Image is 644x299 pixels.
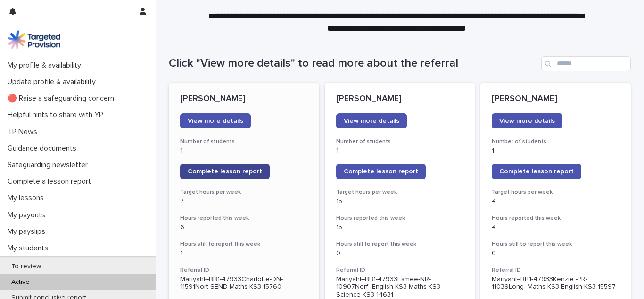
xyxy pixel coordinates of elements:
[492,188,619,196] h3: Target hours per week
[8,30,60,49] img: M5nRWzHhSzIhMunXDL62
[180,113,251,128] a: View more details
[492,240,619,248] h3: Hours still to report this week
[492,223,619,231] p: 4
[180,275,308,291] p: MariyahI--BB1-47933Charlotte-DN-11591Nort-SEND-Maths KS3-15760
[4,244,56,253] p: My students
[180,188,308,196] h3: Target hours per week
[492,275,619,291] p: MariyahI--BB1-47933Kenzie -PR-11039Long--Maths KS3 English KS3-15597
[188,118,243,124] span: View more details
[4,278,37,286] p: Active
[4,94,122,103] p: 🔴 Raise a safeguarding concern
[344,168,418,175] span: Complete lesson report
[336,197,464,205] p: 15
[4,211,53,220] p: My payouts
[492,266,619,274] h3: Referral ID
[188,168,262,175] span: Complete lesson report
[180,94,308,104] p: [PERSON_NAME]
[180,223,308,231] p: 6
[4,128,45,137] p: TP News
[336,275,464,299] p: MariyahI--BB1-47933Esmee-NR-10907Norf--English KS3 Maths KS3 Science KS3-14631
[4,177,99,186] p: Complete a lesson report
[336,147,464,155] p: 1
[336,266,464,274] h3: Referral ID
[336,164,426,179] a: Complete lesson report
[336,249,464,257] p: 0
[344,118,399,124] span: View more details
[336,113,407,128] a: View more details
[336,138,464,145] h3: Number of students
[180,249,308,257] p: 1
[492,249,619,257] p: 0
[499,118,555,124] span: View more details
[492,94,619,104] p: [PERSON_NAME]
[541,56,631,71] input: Search
[492,214,619,222] h3: Hours reported this week
[180,147,308,155] p: 1
[180,138,308,145] h3: Number of students
[180,240,308,248] h3: Hours still to report this week
[336,188,464,196] h3: Target hours per week
[492,147,619,155] p: 1
[4,61,89,70] p: My profile & availability
[4,263,49,271] p: To review
[336,94,464,104] p: [PERSON_NAME]
[4,144,84,153] p: Guidance documents
[336,214,464,222] h3: Hours reported this week
[180,197,308,205] p: 7
[499,168,574,175] span: Complete lesson report
[4,161,95,170] p: Safeguarding newsletter
[336,223,464,231] p: 15
[492,197,619,205] p: 4
[180,164,270,179] a: Complete lesson report
[492,164,581,179] a: Complete lesson report
[180,214,308,222] h3: Hours reported this week
[180,266,308,274] h3: Referral ID
[4,77,103,86] p: Update profile & availability
[4,111,111,120] p: Helpful hints to share with YP
[492,138,619,145] h3: Number of students
[4,194,51,203] p: My lessons
[336,240,464,248] h3: Hours still to report this week
[492,113,562,128] a: View more details
[169,57,537,70] h1: Click "View more details" to read more about the referral
[4,227,53,236] p: My payslips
